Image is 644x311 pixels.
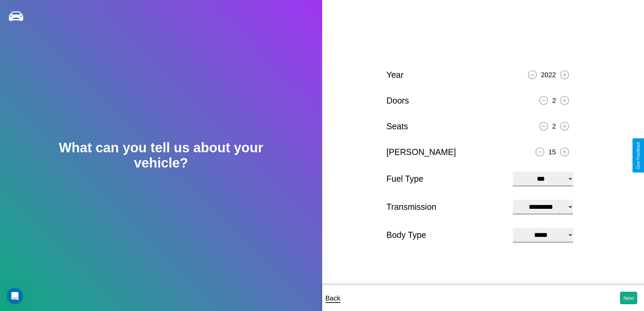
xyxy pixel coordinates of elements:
p: Doors [386,93,409,108]
p: 15 [548,146,556,158]
div: Give Feedback [636,142,641,169]
p: 2022 [541,69,556,81]
h2: What can you tell us about your vehicle? [32,140,290,171]
p: Fuel Type [386,171,506,186]
button: Next [620,292,637,304]
p: Seats [386,119,408,134]
p: Year [386,67,404,83]
p: 2 [552,120,556,132]
p: Transmission [386,199,506,215]
iframe: Intercom live chat [7,288,23,304]
p: [PERSON_NAME] [386,145,456,160]
p: Back [326,292,340,304]
p: 2 [552,94,556,107]
p: Body Type [386,227,506,243]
